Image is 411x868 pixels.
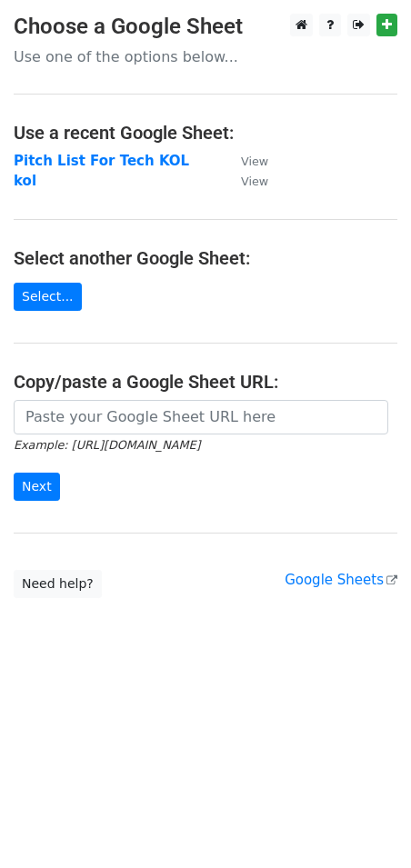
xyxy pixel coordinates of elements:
h4: Select another Google Sheet: [14,247,397,269]
a: Need help? [14,570,102,598]
a: Google Sheets [285,572,397,588]
h4: Use a recent Google Sheet: [14,122,397,144]
input: Paste your Google Sheet URL here [14,400,388,434]
small: Example: [URL][DOMAIN_NAME] [14,438,200,452]
a: View [223,173,268,189]
a: kol [14,173,36,189]
a: Pitch List For Tech KOL [14,153,189,169]
h4: Copy/paste a Google Sheet URL: [14,371,397,393]
a: View [223,153,268,169]
a: Select... [14,283,82,311]
small: View [241,155,268,168]
small: View [241,175,268,188]
p: Use one of the options below... [14,47,397,66]
h3: Choose a Google Sheet [14,14,397,40]
input: Next [14,473,60,501]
